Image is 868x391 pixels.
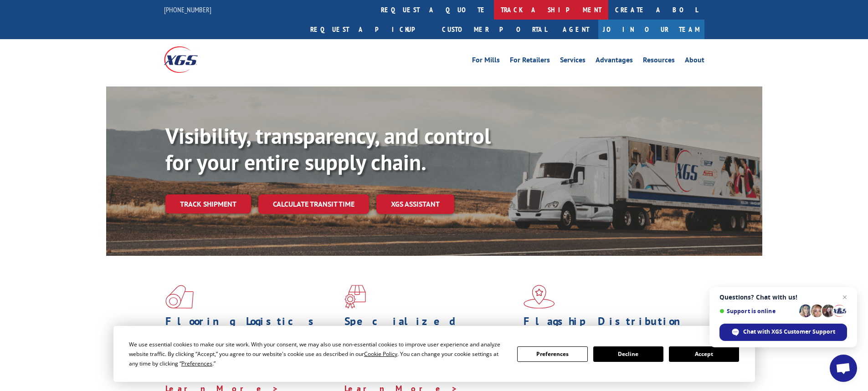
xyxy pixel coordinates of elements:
[719,294,847,301] span: Questions? Chat with us!
[113,326,755,382] div: Cookie Consent Prompt
[164,5,211,14] a: [PHONE_NUMBER]
[165,285,194,309] img: xgs-icon-total-supply-chain-intelligence-red
[303,20,435,39] a: Request a pickup
[435,20,554,39] a: Customer Portal
[743,328,835,336] span: Chat with XGS Customer Support
[685,56,704,66] a: About
[258,194,369,214] a: Calculate transit time
[344,316,517,342] h1: Specialized Freight Experts
[344,285,366,309] img: xgs-icon-focused-on-flooring-red
[472,56,500,66] a: For Mills
[376,194,454,214] a: XGS ASSISTANT
[165,316,338,342] h1: Flooring Logistics Solutions
[598,20,704,39] a: Join Our Team
[165,122,491,176] b: Visibility, transparency, and control for your entire supply chain.
[364,350,397,358] span: Cookie Policy
[524,285,555,309] img: xgs-icon-flagship-distribution-model-red
[165,194,251,213] a: Track shipment
[510,56,550,66] a: For Retailers
[593,346,663,362] button: Decline
[830,355,857,382] div: Open chat
[554,20,598,39] a: Agent
[596,56,633,66] a: Advantages
[129,340,506,368] div: We use essential cookies to make our site work. With your consent, we may also use non-essential ...
[643,56,675,66] a: Resources
[719,324,847,341] div: Chat with XGS Customer Support
[517,346,587,362] button: Preferences
[560,56,586,66] a: Services
[669,346,739,362] button: Accept
[839,292,850,303] span: Close chat
[524,316,696,342] h1: Flagship Distribution Model
[719,308,796,315] span: Support is online
[524,372,637,383] a: Learn More >
[181,360,212,367] span: Preferences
